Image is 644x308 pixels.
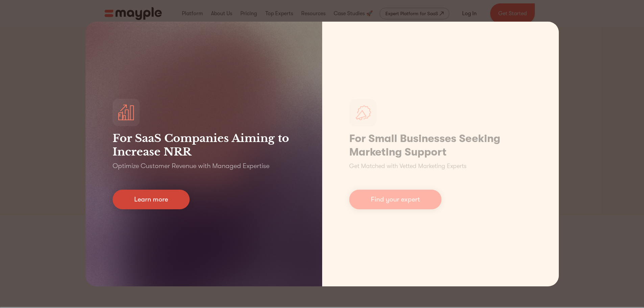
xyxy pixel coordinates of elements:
[349,190,442,209] a: Find your expert
[349,132,532,159] h1: For Small Businesses Seeking Marketing Support
[113,190,190,209] a: Learn more
[113,132,295,159] h3: For SaaS Companies Aiming to Increase NRR
[113,161,269,171] p: Optimize Customer Revenue with Managed Expertise
[349,162,467,171] p: Get Matched with Vetted Marketing Experts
